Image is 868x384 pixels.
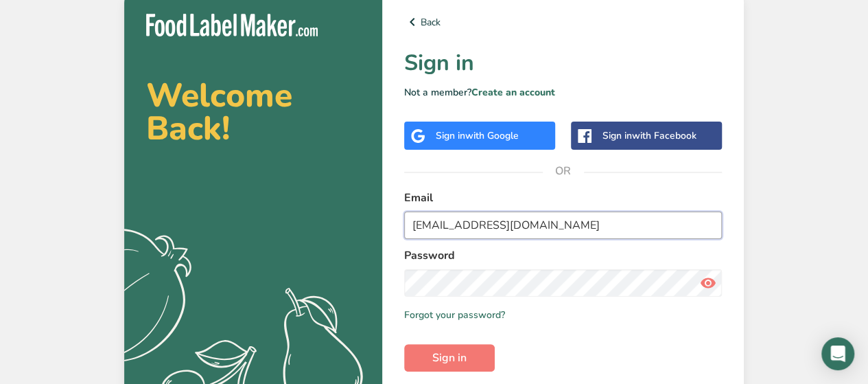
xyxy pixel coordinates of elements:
[632,129,696,142] span: with Facebook
[404,212,722,239] input: Enter Your Email
[471,86,555,99] a: Create an account
[146,14,318,36] img: Food Label Maker
[404,190,722,206] label: Email
[404,14,722,30] a: Back
[432,350,467,366] span: Sign in
[465,129,519,142] span: with Google
[404,308,505,322] a: Forgot your password?
[602,128,696,143] div: Sign in
[543,150,584,192] span: OR
[404,247,722,264] label: Password
[404,47,722,80] h1: Sign in
[821,337,854,370] div: Open Intercom Messenger
[404,85,722,100] p: Not a member?
[146,79,360,145] h2: Welcome Back!
[436,128,519,143] div: Sign in
[404,344,495,372] button: Sign in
